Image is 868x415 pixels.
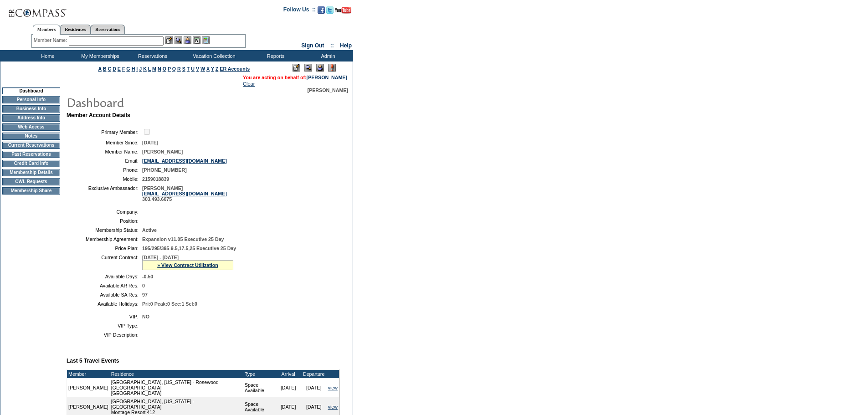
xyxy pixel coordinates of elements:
td: Admin [301,50,353,61]
img: b_edit.gif [165,36,173,44]
td: Credit Card Info [2,160,60,167]
span: Expansion v11.05 Executive 25 Day [142,236,224,242]
a: G [126,66,130,72]
a: X [206,66,210,72]
td: Current Reservations [2,142,60,149]
td: Current Contract: [70,255,139,270]
span: [DATE] [142,140,158,145]
td: Phone: [70,167,139,173]
a: D [113,66,116,72]
td: [DATE] [301,378,327,397]
a: E [118,66,121,72]
td: Residence [110,370,243,378]
td: Position: [70,218,139,224]
img: Impersonate [184,36,191,44]
td: Follow Us :: [283,5,316,16]
td: Member Name: [70,149,139,154]
td: Vacation Collection [178,50,248,61]
a: F [122,66,125,72]
td: Membership Status: [70,227,139,233]
td: Personal Info [2,96,60,103]
img: Become our fan on Facebook [318,6,325,14]
td: Available Holidays: [70,301,139,307]
span: [PERSON_NAME] 303.493.6075 [142,185,227,202]
a: Reservations [91,25,125,34]
td: Exclusive Ambassador: [70,185,139,202]
td: Type [243,370,276,378]
span: [DATE] - [DATE] [142,255,179,260]
span: Active [142,227,157,233]
td: Mobile: [70,176,139,182]
a: P [168,66,171,72]
img: Subscribe to our YouTube Channel [335,7,351,14]
a: Y [211,66,214,72]
td: Notes [2,133,60,140]
a: Residences [60,25,91,34]
b: Member Account Details [67,112,130,118]
a: Become our fan on Facebook [318,9,325,15]
a: view [328,385,338,390]
span: 0 [142,283,145,288]
a: O [163,66,166,72]
a: Q [172,66,176,72]
span: You are acting on behalf of: [243,75,347,80]
img: Impersonate [316,64,324,72]
td: VIP: [70,314,139,319]
td: Member Since: [70,140,139,145]
td: [DATE] [276,378,301,397]
a: S [182,66,185,72]
img: View Mode [304,64,312,72]
td: Membership Share [2,187,60,195]
span: Pri:0 Peak:0 Sec:1 Sel:0 [142,301,197,307]
td: Available SA Res: [70,292,139,297]
a: L [148,66,151,72]
img: Edit Mode [293,64,300,72]
td: Email: [70,158,139,164]
b: Last 5 Travel Events [67,358,119,364]
a: Clear [243,81,255,87]
span: [PHONE_NUMBER] [142,167,187,173]
td: Web Access [2,123,60,131]
a: J [139,66,142,72]
span: NO [142,314,149,319]
a: Sign Out [301,42,324,49]
span: :: [330,42,334,49]
td: Price Plan: [70,246,139,251]
td: [PERSON_NAME] [67,378,110,397]
a: B [103,66,107,72]
a: Follow us on Twitter [326,9,334,15]
span: -0.50 [142,274,153,279]
img: Log Concern/Member Elevation [328,64,336,72]
td: Reports [248,50,301,61]
a: Members [33,25,61,35]
img: pgTtlDashboard.gif [66,93,248,111]
td: Business Info [2,105,60,113]
td: Membership Details [2,169,60,176]
td: [GEOGRAPHIC_DATA], [US_STATE] - Rosewood [GEOGRAPHIC_DATA] [GEOGRAPHIC_DATA] [110,378,243,397]
a: view [328,404,338,410]
a: [PERSON_NAME] [307,75,347,80]
td: Reservations [125,50,178,61]
td: Available Days: [70,274,139,279]
span: 2159018839 [142,176,169,182]
td: Primary Member: [70,128,139,136]
a: [EMAIL_ADDRESS][DOMAIN_NAME] [142,158,227,164]
a: R [177,66,181,72]
a: A [98,66,102,72]
td: VIP Description: [70,332,139,338]
td: Past Reservations [2,151,60,158]
a: Subscribe to our YouTube Channel [335,9,351,15]
a: Z [216,66,219,72]
a: N [158,66,161,72]
td: Address Info [2,114,60,122]
img: b_calculator.gif [202,36,210,44]
td: Membership Agreement: [70,236,139,242]
td: Departure [301,370,327,378]
a: T [187,66,190,72]
a: C [108,66,111,72]
div: Member Name: [34,36,69,44]
td: Member [67,370,110,378]
a: M [152,66,156,72]
td: My Memberships [73,50,125,61]
a: H [132,66,135,72]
